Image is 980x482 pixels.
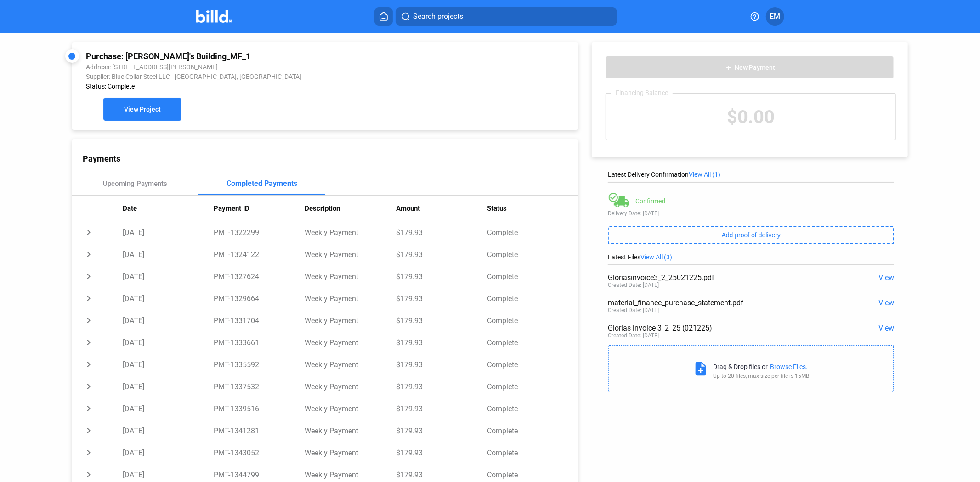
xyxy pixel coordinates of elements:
[305,376,396,398] td: Weekly Payment
[396,398,487,420] td: $179.93
[608,298,837,307] div: material_finance_purchase_statement.pdf
[214,420,305,442] td: PMT-1341281
[608,324,837,332] div: Glorias invoice 3_2_25 (021225)
[305,442,396,464] td: Weekly Payment
[86,83,469,90] div: Status: Complete
[103,98,181,121] button: View Project
[487,398,578,420] td: Complete
[487,196,578,221] th: Status
[123,309,214,331] td: [DATE]
[413,11,463,22] span: Search projects
[770,11,780,22] span: EM
[878,298,894,307] span: View
[123,221,214,243] td: [DATE]
[608,332,659,339] div: Created Date: [DATE]
[487,265,578,287] td: Complete
[487,420,578,442] td: Complete
[396,265,487,287] td: $179.93
[396,287,487,309] td: $179.93
[196,10,232,23] img: Billd Company Logo
[86,73,469,80] div: Supplier: Blue Collar Steel LLC - [GEOGRAPHIC_DATA], [GEOGRAPHIC_DATA]
[123,287,214,309] td: [DATE]
[606,56,894,79] button: New Payment
[396,243,487,265] td: $179.93
[635,197,665,205] div: Confirmed
[214,376,305,398] td: PMT-1337532
[487,376,578,398] td: Complete
[86,51,469,61] div: Purchase: [PERSON_NAME]'s Building_MF_1
[608,282,659,288] div: Created Date: [DATE]
[487,243,578,265] td: Complete
[227,179,297,188] div: Completed Payments
[103,179,167,188] div: Upcoming Payments
[396,331,487,353] td: $179.93
[396,196,487,221] th: Amount
[214,265,305,287] td: PMT-1327624
[305,331,396,353] td: Weekly Payment
[214,398,305,420] td: PMT-1339516
[487,309,578,331] td: Complete
[123,331,214,353] td: [DATE]
[124,106,161,113] span: View Project
[123,265,214,287] td: [DATE]
[487,221,578,243] td: Complete
[396,376,487,398] td: $179.93
[608,171,894,178] div: Latest Delivery Confirmation
[305,265,396,287] td: Weekly Payment
[214,309,305,331] td: PMT-1331704
[305,287,396,309] td: Weekly Payment
[305,196,396,221] th: Description
[396,353,487,376] td: $179.93
[770,363,808,370] div: Browse Files.
[305,353,396,376] td: Weekly Payment
[608,307,659,314] div: Created Date: [DATE]
[396,221,487,243] td: $179.93
[396,7,617,26] button: Search projects
[123,353,214,376] td: [DATE]
[608,210,894,217] div: Delivery Date: [DATE]
[305,309,396,331] td: Weekly Payment
[123,243,214,265] td: [DATE]
[725,64,732,72] mat-icon: add
[487,287,578,309] td: Complete
[689,171,720,178] span: View All (1)
[123,376,214,398] td: [DATE]
[123,420,214,442] td: [DATE]
[305,420,396,442] td: Weekly Payment
[878,324,894,332] span: View
[487,331,578,353] td: Complete
[214,442,305,464] td: PMT-1343052
[214,221,305,243] td: PMT-1322299
[214,243,305,265] td: PMT-1324122
[305,398,396,420] td: Weekly Payment
[611,89,673,96] div: Financing Balance
[305,221,396,243] td: Weekly Payment
[487,353,578,376] td: Complete
[735,64,775,72] span: New Payment
[86,63,469,71] div: Address: [STREET_ADDRESS][PERSON_NAME]
[487,442,578,464] td: Complete
[83,154,578,163] div: Payments
[608,226,894,244] button: Add proof of delivery
[713,373,809,379] div: Up to 20 files, max size per file is 15MB
[766,7,784,26] button: EM
[214,353,305,376] td: PMT-1335592
[713,363,768,370] div: Drag & Drop files or
[396,420,487,442] td: $179.93
[214,287,305,309] td: PMT-1329664
[214,196,305,221] th: Payment ID
[606,94,895,140] div: $0.00
[608,273,837,282] div: Gloriasinvoice3_2_25021225.pdf
[396,309,487,331] td: $179.93
[123,398,214,420] td: [DATE]
[123,442,214,464] td: [DATE]
[640,253,672,261] span: View All (3)
[693,361,708,376] mat-icon: note_add
[878,273,894,282] span: View
[722,231,781,239] span: Add proof of delivery
[608,253,894,261] div: Latest Files
[396,442,487,464] td: $179.93
[305,243,396,265] td: Weekly Payment
[123,196,214,221] th: Date
[214,331,305,353] td: PMT-1333661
